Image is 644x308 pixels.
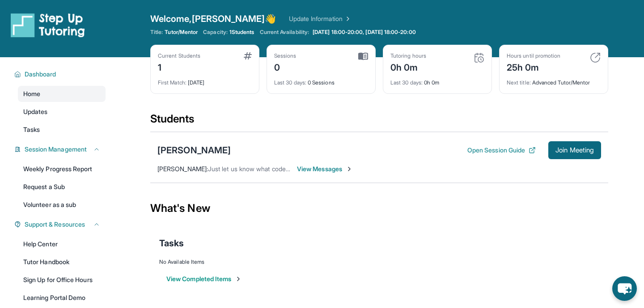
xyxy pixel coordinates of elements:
span: 1 Students [229,29,254,36]
div: Sessions [274,52,297,59]
span: Tasks [23,125,40,134]
button: Support & Resources [21,220,100,229]
div: Hours until promotion [507,52,560,59]
a: Update Information [289,14,352,23]
span: [PERSON_NAME] : [157,165,208,173]
a: Request a Sub [18,179,106,195]
div: Tutoring hours [390,52,426,59]
div: [DATE] [158,74,252,86]
a: Home [18,86,106,102]
span: Tasks [159,237,184,249]
div: No Available Items [159,258,599,266]
button: Dashboard [21,70,100,79]
span: Capacity: [203,29,228,36]
img: card [358,52,368,60]
a: Sign Up for Office Hours [18,272,106,288]
span: Next title : [507,79,531,86]
div: Current Students [158,52,200,59]
span: Welcome, [PERSON_NAME] 👋 [150,13,276,25]
a: Updates [18,104,106,120]
span: First Match : [158,79,186,86]
img: logo [11,13,85,38]
span: Just let us know what code we need to use to start session [208,165,377,173]
a: Learning Portal Demo [18,290,106,306]
span: Support & Resources [25,220,85,229]
span: View Messages [297,165,353,173]
a: Weekly Progress Report [18,161,106,177]
a: Tasks [18,122,106,138]
span: Updates [23,107,48,116]
span: Join Meeting [555,148,594,153]
div: 0h 0m [390,74,484,86]
div: Students [150,112,608,131]
a: Tutor Handbook [18,254,106,270]
button: Join Meeting [548,141,601,159]
div: 0 [274,59,297,74]
div: 25h 0m [507,59,560,74]
img: Chevron Right [343,14,352,23]
button: chat-button [612,276,637,301]
span: Home [23,89,40,98]
span: Last 30 days : [274,79,306,86]
a: [DATE] 18:00-20:00, [DATE] 18:00-20:00 [311,29,418,36]
span: Session Management [25,145,87,154]
div: 0 Sessions [274,74,368,86]
span: [DATE] 18:00-20:00, [DATE] 18:00-20:00 [313,29,416,36]
img: card [474,52,484,63]
div: [PERSON_NAME] [157,144,231,156]
a: Volunteer as a sub [18,197,106,213]
img: card [590,52,601,63]
span: Current Availability: [260,29,309,36]
button: View Completed Items [166,274,242,283]
div: Advanced Tutor/Mentor [507,74,601,86]
span: Dashboard [25,70,56,79]
span: Tutor/Mentor [165,29,198,36]
a: Help Center [18,236,106,252]
img: Chevron-Right [346,165,353,173]
span: Title: [150,29,163,36]
button: Session Management [21,145,100,154]
img: card [244,52,252,59]
div: 0h 0m [390,59,426,74]
span: Last 30 days : [390,79,423,86]
div: What's New [150,189,608,228]
div: 1 [158,59,200,74]
button: Open Session Guide [467,146,536,155]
